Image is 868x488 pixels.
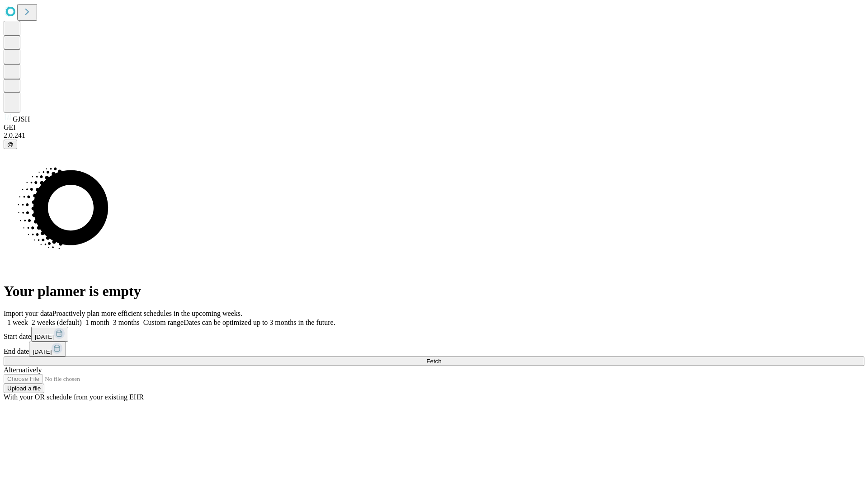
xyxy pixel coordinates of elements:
span: With your OR schedule from your existing EHR [4,393,144,401]
div: Start date [4,327,864,342]
span: Import your data [4,310,52,317]
span: 1 week [7,319,28,326]
span: [DATE] [33,348,52,355]
span: Dates can be optimized up to 3 months in the future. [184,319,335,326]
span: 2 weeks (default) [32,319,82,326]
button: [DATE] [29,342,66,357]
h1: Your planner is empty [4,283,864,300]
span: Custom range [143,319,184,326]
span: Fetch [426,358,441,365]
button: Fetch [4,357,864,366]
div: 2.0.241 [4,131,864,140]
span: 1 month [85,319,109,326]
div: GEI [4,123,864,131]
button: Upload a file [4,384,44,393]
span: Proactively plan more efficient schedules in the upcoming weeks. [52,310,242,317]
div: End date [4,342,864,357]
button: [DATE] [31,327,68,342]
span: Alternatively [4,366,42,374]
button: @ [4,140,17,149]
span: [DATE] [35,333,54,340]
span: GJSH [13,115,30,123]
span: @ [7,141,14,148]
span: 3 months [113,319,140,326]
